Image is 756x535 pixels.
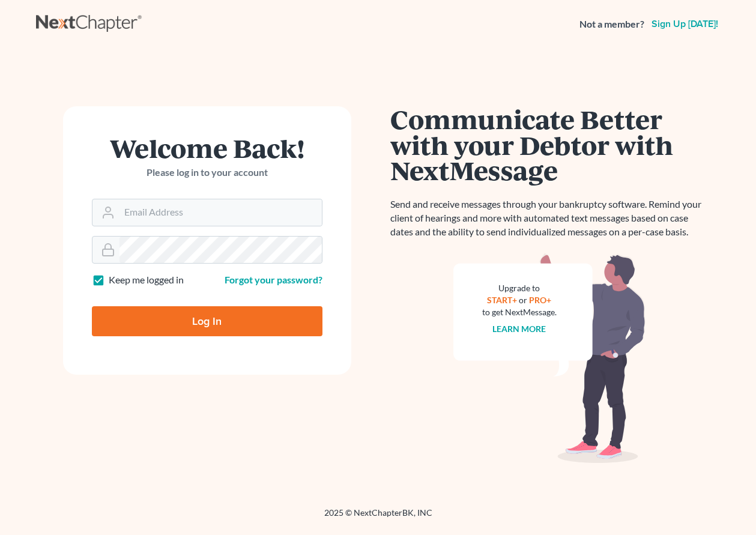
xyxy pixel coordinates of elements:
strong: Not a member? [579,17,644,31]
p: Please log in to your account [92,166,322,180]
div: Upgrade to [482,282,557,294]
a: Forgot your password? [225,274,322,285]
a: Sign up [DATE]! [649,19,721,29]
img: nextmessage_bg-59042aed3d76b12b5cd301f8e5b87938c9018125f34e5fa2b7a6b67550977c72.svg [453,253,646,464]
a: PRO+ [529,295,551,305]
h1: Welcome Back! [92,135,322,161]
a: Learn more [492,324,546,334]
input: Log In [92,306,322,336]
a: START+ [487,295,517,305]
input: Email Address [119,199,322,226]
p: Send and receive messages through your bankruptcy software. Remind your client of hearings and mo... [390,198,709,239]
label: Keep me logged in [109,273,184,287]
span: or [519,295,527,305]
h1: Communicate Better with your Debtor with NextMessage [390,106,709,183]
div: 2025 © NextChapterBK, INC [36,507,721,528]
div: to get NextMessage. [482,306,557,318]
